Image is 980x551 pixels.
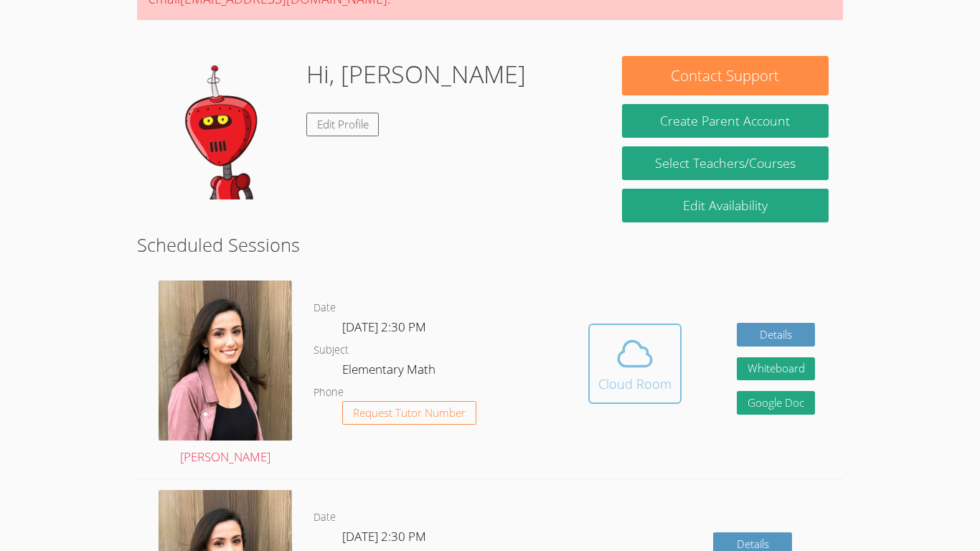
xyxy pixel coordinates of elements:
[342,359,438,384] dd: Elementary Math
[342,319,426,335] span: [DATE] 2:30 PM
[314,299,336,317] dt: Date
[622,146,829,180] a: Select Teachers/Courses
[737,391,816,415] a: Google Doc
[622,104,829,138] button: Create Parent Account
[342,528,426,545] span: [DATE] 2:30 PM
[314,509,336,527] dt: Date
[353,408,466,418] span: Request Tutor Number
[342,401,476,425] button: Request Tutor Number
[159,281,292,468] a: [PERSON_NAME]
[151,56,295,199] img: default.png
[588,324,682,404] button: Cloud Room
[314,342,349,359] dt: Subject
[598,374,672,394] div: Cloud Room
[314,384,344,402] dt: Phone
[159,281,292,441] img: avatar.png
[622,56,829,95] button: Contact Support
[622,189,829,222] a: Edit Availability
[737,357,816,381] button: Whiteboard
[306,113,380,136] a: Edit Profile
[306,56,526,93] h1: Hi, [PERSON_NAME]
[137,231,843,258] h2: Scheduled Sessions
[737,323,816,347] a: Details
